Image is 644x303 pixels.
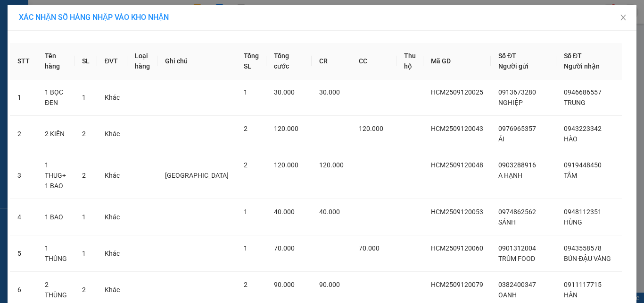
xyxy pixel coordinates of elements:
[498,218,516,226] span: SÁNH
[431,208,483,216] span: HCM2509120053
[82,94,86,101] span: 1
[244,208,248,216] span: 1
[266,43,312,79] th: Tổng cước
[498,99,523,106] span: NGHIỆP
[274,125,298,132] span: 120.000
[564,255,611,262] span: BÚN ĐẬU VÀNG
[10,199,37,235] td: 4
[351,43,396,79] th: CC
[82,213,86,221] span: 1
[244,125,248,132] span: 2
[97,43,127,79] th: ĐVT
[564,208,602,216] span: 0948112351
[37,116,74,152] td: 2 KIÊN
[74,43,97,79] th: SL
[10,152,37,199] td: 3
[19,13,169,22] span: XÁC NHẬN SỐ HÀNG NHẬP VÀO KHO NHẬN
[564,62,600,70] span: Người nhận
[97,116,127,152] td: Khác
[244,161,248,169] span: 2
[312,43,351,79] th: CR
[10,116,37,152] td: 2
[37,43,74,79] th: Tên hàng
[82,286,86,294] span: 2
[37,235,74,272] td: 1 THÙNG
[37,79,74,116] td: 1 BỌC ĐEN
[97,235,127,272] td: Khác
[165,172,229,179] span: [GEOGRAPHIC_DATA]
[37,152,74,199] td: 1 THUG+ 1 BAO
[319,88,340,96] span: 30.000
[564,88,602,96] span: 0946686557
[564,244,602,252] span: 0943558578
[431,244,483,252] span: HCM2509120060
[564,52,582,60] span: Số ĐT
[97,79,127,116] td: Khác
[498,172,522,179] span: A HẠNH
[10,79,37,116] td: 1
[274,208,295,216] span: 40.000
[564,172,577,179] span: TÂM
[498,161,536,169] span: 0903288916
[498,281,536,288] span: 0382400347
[396,43,423,79] th: Thu hộ
[498,52,516,60] span: Số ĐT
[319,281,340,288] span: 90.000
[157,43,236,79] th: Ghi chú
[498,244,536,252] span: 0901312004
[498,88,536,96] span: 0913673280
[274,244,295,252] span: 70.000
[564,125,602,132] span: 0943223342
[274,161,298,169] span: 120.000
[564,99,586,106] span: TRUNG
[498,62,528,70] span: Người gửi
[431,125,483,132] span: HCM2509120043
[498,291,517,299] span: OANH
[431,281,483,288] span: HCM2509120079
[127,43,157,79] th: Loại hàng
[10,43,37,79] th: STT
[274,281,295,288] span: 90.000
[423,43,491,79] th: Mã GD
[97,152,127,199] td: Khác
[564,161,602,169] span: 0919448450
[564,281,602,288] span: 0911117715
[610,5,636,31] button: Close
[619,14,627,21] span: close
[37,199,74,235] td: 1 BAO
[564,135,578,143] span: HÀO
[244,244,248,252] span: 1
[82,250,86,257] span: 1
[319,161,344,169] span: 120.000
[97,199,127,235] td: Khác
[244,281,248,288] span: 2
[498,135,504,143] span: ÁI
[498,125,536,132] span: 0976965357
[319,208,340,216] span: 40.000
[359,125,383,132] span: 120.000
[564,218,582,226] span: HÙNG
[498,208,536,216] span: 0974862562
[82,172,86,179] span: 2
[498,255,535,262] span: TRÙM FOOD
[274,88,295,96] span: 30.000
[564,291,578,299] span: HÂN
[244,88,248,96] span: 1
[82,130,86,138] span: 2
[431,161,483,169] span: HCM2509120048
[431,88,483,96] span: HCM2509120025
[359,244,380,252] span: 70.000
[10,235,37,272] td: 5
[236,43,266,79] th: Tổng SL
